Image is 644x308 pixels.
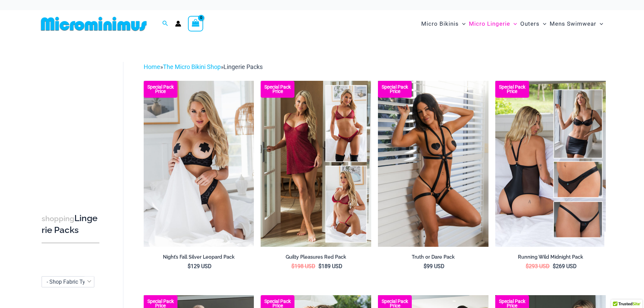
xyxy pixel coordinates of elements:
[495,85,529,94] b: Special Pack Price
[144,81,254,246] a: Nights Fall Silver Leopard 1036 Bra 6046 Thong 09v2 Nights Fall Silver Leopard 1036 Bra 6046 Thon...
[526,263,550,269] bdi: 293 USD
[553,263,577,269] bdi: 269 USD
[495,299,529,308] b: Special Pack Price
[495,81,606,246] img: All Styles (1)
[553,263,556,269] span: $
[261,254,371,263] a: Guilty Pleasures Red Pack
[42,56,102,192] iframe: TrustedSite Certified
[378,299,412,308] b: Special Pack Price
[495,254,606,260] h2: Running Wild Midnight Pack
[540,15,546,32] span: Menu Toggle
[495,81,606,246] a: All Styles (1) Running Wild Midnight 1052 Top 6512 Bottom 04Running Wild Midnight 1052 Top 6512 B...
[291,263,294,269] span: $
[42,276,94,287] span: - Shop Fabric Type
[42,213,99,236] h3: Lingerie Packs
[548,14,605,34] a: Mens SwimwearMenu ToggleMenu Toggle
[378,81,488,246] a: Truth or Dare Black 1905 Bodysuit 611 Micro 07 Truth or Dare Black 1905 Bodysuit 611 Micro 06Trut...
[42,214,74,223] span: shopping
[144,254,254,263] a: Night’s Fall Silver Leopard Pack
[510,15,517,32] span: Menu Toggle
[291,263,315,269] bdi: 198 USD
[378,254,488,260] h2: Truth or Dare Pack
[467,14,519,34] a: Micro LingerieMenu ToggleMenu Toggle
[188,16,204,31] a: View Shopping Cart, empty
[47,279,91,285] span: - Shop Fabric Type
[424,263,427,269] span: $
[424,263,445,269] bdi: 99 USD
[421,15,459,32] span: Micro Bikinis
[144,81,254,246] img: Nights Fall Silver Leopard 1036 Bra 6046 Thong 09v2
[144,63,263,70] span: » »
[261,254,371,260] h2: Guilty Pleasures Red Pack
[261,81,371,246] img: Guilty Pleasures Red Collection Pack F
[261,85,294,94] b: Special Pack Price
[223,63,263,70] span: Lingerie Packs
[318,263,342,269] bdi: 189 USD
[144,85,177,94] b: Special Pack Price
[144,63,160,70] a: Home
[378,81,488,246] img: Truth or Dare Black 1905 Bodysuit 611 Micro 07
[162,20,168,28] a: Search icon link
[188,263,212,269] bdi: 129 USD
[596,15,603,32] span: Menu Toggle
[420,14,467,34] a: Micro BikinisMenu ToggleMenu Toggle
[38,16,149,31] img: MM SHOP LOGO FLAT
[42,277,94,287] span: - Shop Fabric Type
[526,263,529,269] span: $
[469,15,510,32] span: Micro Lingerie
[261,299,294,308] b: Special Pack Price
[520,15,540,32] span: Outers
[261,81,371,246] a: Guilty Pleasures Red Collection Pack F Guilty Pleasures Red Collection Pack BGuilty Pleasures Red...
[144,254,254,260] h2: Night’s Fall Silver Leopard Pack
[459,15,466,32] span: Menu Toggle
[175,21,181,27] a: Account icon link
[519,14,548,34] a: OutersMenu ToggleMenu Toggle
[163,63,221,70] a: The Micro Bikini Shop
[318,263,321,269] span: $
[550,15,596,32] span: Mens Swimwear
[495,254,606,263] a: Running Wild Midnight Pack
[419,13,606,35] nav: Site Navigation
[378,254,488,263] a: Truth or Dare Pack
[144,299,177,308] b: Special Pack Price
[188,263,191,269] span: $
[378,85,412,94] b: Special Pack Price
